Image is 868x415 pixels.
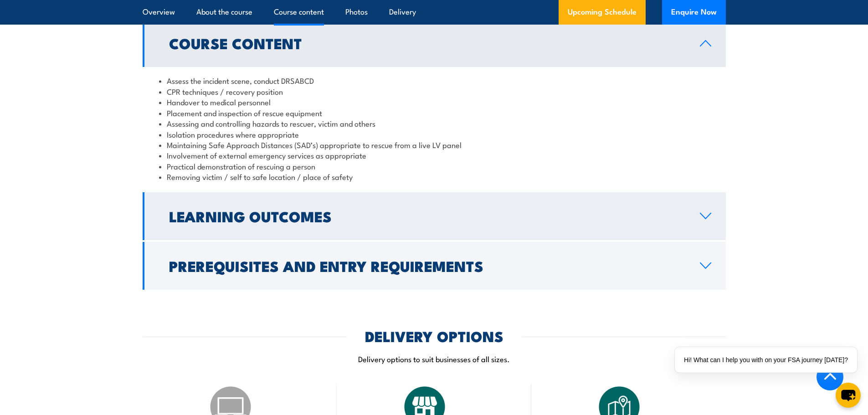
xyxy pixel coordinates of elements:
div: Hi! What can I help you with on your FSA journey [DATE]? [675,347,857,373]
h2: Course Content [169,36,685,49]
li: Removing victim / self to safe location / place of safety [159,171,709,182]
a: Course Content [143,19,726,67]
button: chat-button [836,383,861,408]
li: Assessing and controlling hazards to rescuer, victim and others [159,118,709,128]
li: Maintaining Safe Approach Distances (SAD’s) appropriate to rescue from a live LV panel [159,139,709,150]
a: Prerequisites and Entry Requirements [143,242,726,290]
h2: DELIVERY OPTIONS [365,329,503,342]
li: Practical demonstration of rescuing a person [159,161,709,171]
li: Handover to medical personnel [159,97,709,107]
li: Involvement of external emergency services as appropriate [159,150,709,160]
li: Isolation procedures where appropriate [159,129,709,139]
h2: Learning Outcomes [169,210,685,222]
li: Assess the incident scene, conduct DRSABCD [159,75,709,86]
li: Placement and inspection of rescue equipment [159,108,709,118]
h2: Prerequisites and Entry Requirements [169,259,685,272]
a: Learning Outcomes [143,192,726,240]
li: CPR techniques / recovery position [159,86,709,97]
p: Delivery options to suit businesses of all sizes. [143,354,726,364]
